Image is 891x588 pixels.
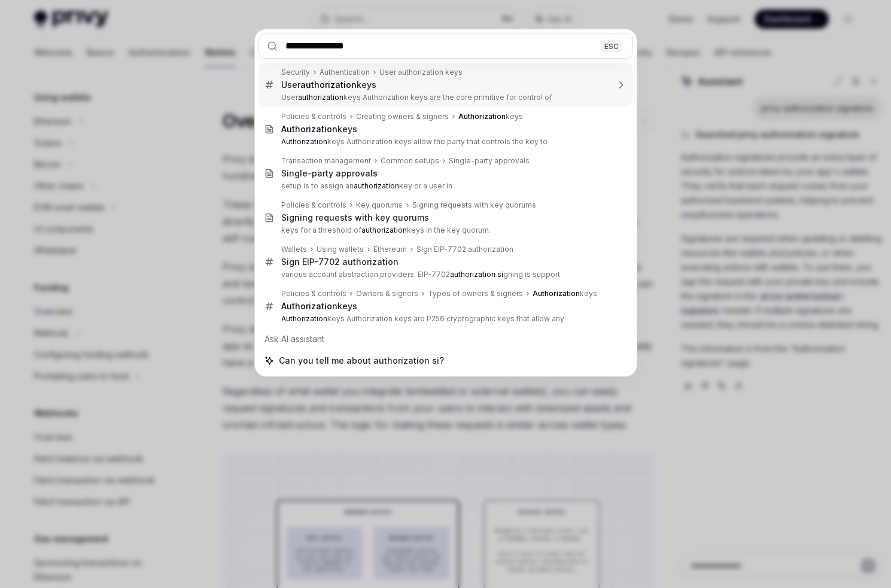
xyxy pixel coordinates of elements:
div: Single-party approvals [449,156,530,166]
b: Authorization [458,112,506,121]
p: keys Authorization keys are P256 cryptographic keys that allow any [281,314,608,324]
div: Creating owners & signers [356,112,449,121]
b: Authorization [281,124,337,134]
div: ESC [601,39,622,52]
div: Sign EIP-7702 authorization [281,257,399,267]
div: Common setups [381,156,439,166]
div: Using wallets [317,245,364,254]
b: Authorization [281,137,327,146]
b: authorization [354,181,399,190]
div: Sign EIP-7702 authorization [416,245,513,254]
div: Single-party approvals [281,168,378,179]
div: Authentication [320,68,370,77]
b: Authorization [533,289,580,298]
div: Owners & signers [356,289,418,298]
b: authorization si [450,270,503,279]
div: User authorization keys [379,68,463,77]
div: keys [281,301,357,312]
div: Policies & controls [281,200,346,210]
p: setup is to assign an key or a user in [281,181,608,191]
div: Signing requests with key quorums [281,212,429,223]
div: Transaction management [281,156,371,166]
b: authorization [298,93,343,102]
b: authorization [300,80,357,90]
div: Key quorums [356,200,403,210]
div: Signing requests with key quorums [412,200,536,210]
div: User keys [281,80,376,90]
div: Security [281,68,310,77]
b: Authorization [281,301,337,311]
div: keys [458,112,523,121]
p: various account abstraction providers. EIP-7702 gning is support [281,270,608,279]
span: Can you tell me about authorization si? [279,355,444,367]
p: keys Authorization keys allow the party that controls the key to [281,137,608,147]
p: keys for a threshold of keys in the key quorum. [281,226,608,235]
div: Wallets [281,245,307,254]
div: keys [281,124,357,135]
p: User keys Authorization keys are the core primitive for control of [281,93,608,102]
div: Types of owners & signers [428,289,523,298]
div: Ask AI assistant [259,328,633,350]
div: Policies & controls [281,112,346,121]
div: Ethereum [373,245,407,254]
div: keys [533,289,597,298]
b: Authorization [281,314,327,323]
div: Policies & controls [281,289,346,298]
b: authorization [361,226,407,234]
